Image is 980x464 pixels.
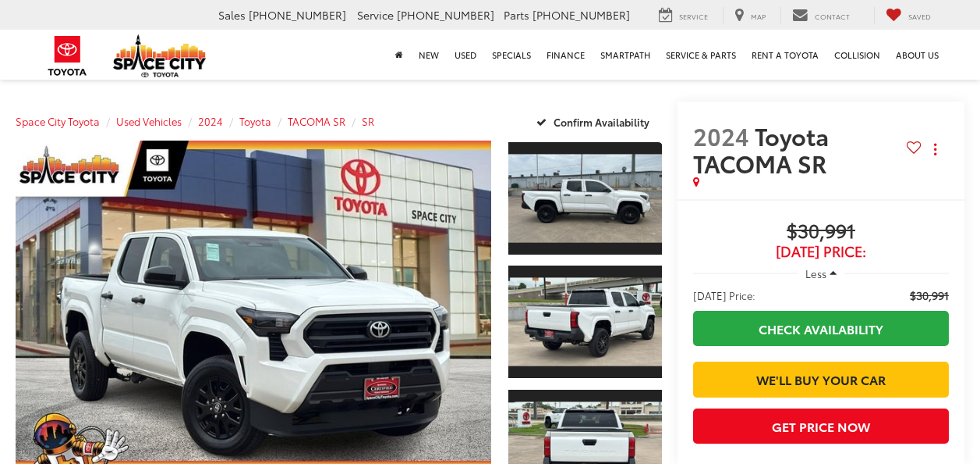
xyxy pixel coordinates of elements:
span: [PHONE_NUMBER] [249,7,346,23]
a: TACOMA SR [288,114,345,128]
a: Check Availability [693,311,949,346]
span: dropdown dots [934,143,936,155]
a: Finance [539,30,593,80]
a: SR [362,114,374,128]
a: About Us [888,30,946,80]
button: Confirm Availability [528,108,663,135]
a: My Saved Vehicles [874,7,943,24]
span: Saved [908,11,931,21]
a: Used [447,30,484,80]
span: [DATE] Price: [693,244,949,259]
img: 2024 Toyota TACOMA SR SR [507,278,663,366]
button: Get Price Now [693,409,949,444]
a: Toyota [239,114,271,128]
button: Less [798,259,844,287]
a: Specials [484,30,539,80]
img: Space City Toyota [113,34,207,77]
span: $30,991 [693,220,949,244]
a: Service [647,7,720,24]
span: [PHONE_NUMBER] [397,7,494,23]
a: We'll Buy Your Car [693,362,949,397]
a: SmartPath [593,30,658,80]
span: Service [357,7,394,23]
a: Collision [826,30,888,80]
span: [DATE] Price: [693,287,755,303]
span: $30,991 [910,287,949,303]
a: New [411,30,447,80]
span: [PHONE_NUMBER] [532,7,630,23]
button: Actions [922,136,949,163]
a: Home [387,30,411,80]
span: Contact [815,11,850,21]
img: Toyota [38,30,97,81]
a: Expand Photo 2 [508,264,662,380]
span: Less [805,266,826,280]
span: Map [751,11,766,21]
a: Used Vehicles [116,114,182,128]
span: Sales [218,7,246,23]
span: Service [679,11,708,21]
a: Expand Photo 1 [508,141,662,256]
span: Confirm Availability [554,115,649,129]
a: Rent a Toyota [744,30,826,80]
img: 2024 Toyota TACOMA SR SR [507,154,663,242]
a: 2024 [198,114,223,128]
span: Toyota TACOMA SR [693,119,832,180]
span: 2024 [693,119,749,152]
a: Service & Parts [658,30,744,80]
a: Space City Toyota [16,114,100,128]
a: Map [723,7,777,24]
span: Parts [504,7,529,23]
a: Contact [780,7,861,24]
